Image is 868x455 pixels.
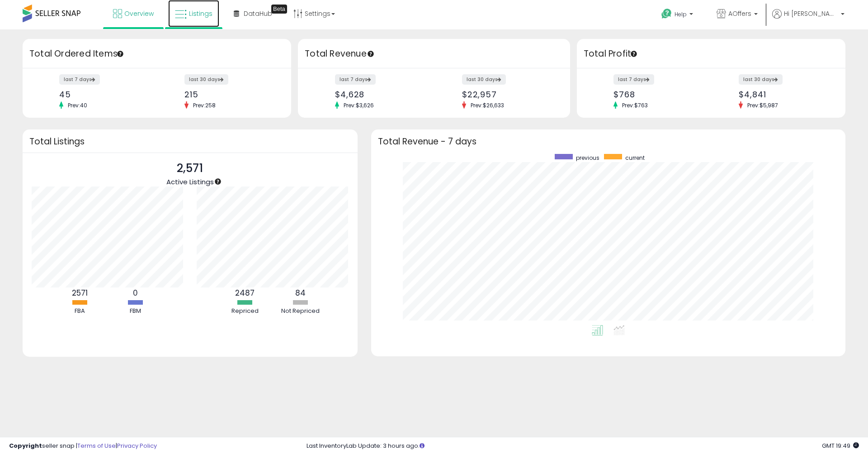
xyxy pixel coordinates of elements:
span: AOffers [728,9,751,18]
div: Not Repriced [274,307,328,316]
span: Help [675,10,687,18]
div: 215 [184,90,275,99]
div: $22,957 [462,90,554,99]
div: $4,841 [739,90,830,99]
h3: Total Revenue - 7 days [378,138,839,145]
div: Tooltip anchor [214,177,222,186]
div: Tooltip anchor [630,50,638,58]
label: last 7 days [59,74,100,85]
span: Hi [PERSON_NAME] [784,9,838,18]
p: 2,571 [166,160,214,177]
div: FBA [52,307,107,316]
span: Overview [124,9,154,18]
b: 2487 [235,287,255,298]
span: previous [576,154,599,162]
div: Repriced [218,307,272,316]
div: Tooltip anchor [367,50,375,58]
a: Hi [PERSON_NAME] [772,9,844,29]
span: Prev: $763 [618,101,652,109]
i: Get Help [661,8,672,19]
label: last 30 days [739,74,783,85]
div: Tooltip anchor [271,5,287,14]
span: Prev: $3,626 [339,101,378,109]
div: Tooltip anchor [116,50,124,58]
span: current [625,154,645,162]
span: Prev: $5,987 [743,101,783,109]
h3: Total Ordered Items [29,48,284,60]
span: Listings [189,9,212,18]
span: DataHub [244,9,272,18]
label: last 30 days [462,74,506,85]
label: last 30 days [184,74,228,85]
div: $768 [613,90,704,99]
div: FBM [108,307,162,316]
label: last 7 days [613,74,654,85]
b: 0 [133,287,138,298]
div: 45 [59,90,150,99]
span: Prev: 258 [189,101,220,109]
span: Prev: $26,633 [466,101,509,109]
h3: Total Revenue [305,48,563,60]
b: 84 [295,287,306,298]
b: 2571 [72,287,88,298]
span: Prev: 40 [63,101,92,109]
a: Help [654,1,702,29]
span: Active Listings [166,177,214,187]
h3: Total Profit [584,48,839,60]
h3: Total Listings [29,138,351,145]
label: last 7 days [335,74,376,85]
div: $4,628 [335,90,427,99]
